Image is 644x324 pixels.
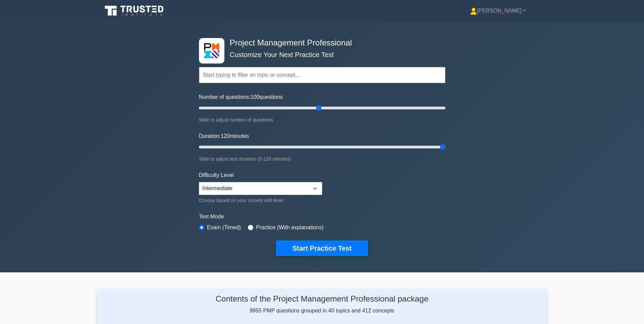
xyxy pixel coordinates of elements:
div: 9955 PMP questions grouped in 40 topics and 412 concepts [162,294,482,315]
label: Number of questions: questions [199,93,283,101]
div: Choose based on your current skill level [199,196,322,204]
span: 100 [251,94,260,100]
button: Start Practice Test [276,240,368,256]
div: Slide to adjust test duration (5-120 minutes) [199,155,445,163]
div: Slide to adjust number of questions [199,116,445,124]
label: Practice (With explanations) [256,223,324,232]
a: [PERSON_NAME] [454,4,542,18]
span: 120 [221,133,230,139]
h4: Contents of the Project Management Professional package [162,294,482,304]
input: Start typing to filter on topic or concept... [199,67,445,83]
label: Duration: minutes [199,132,249,140]
h4: Project Management Professional [227,38,412,48]
label: Difficulty Level [199,171,234,179]
label: Test Mode [199,213,445,221]
label: Exam (Timed) [207,223,241,232]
